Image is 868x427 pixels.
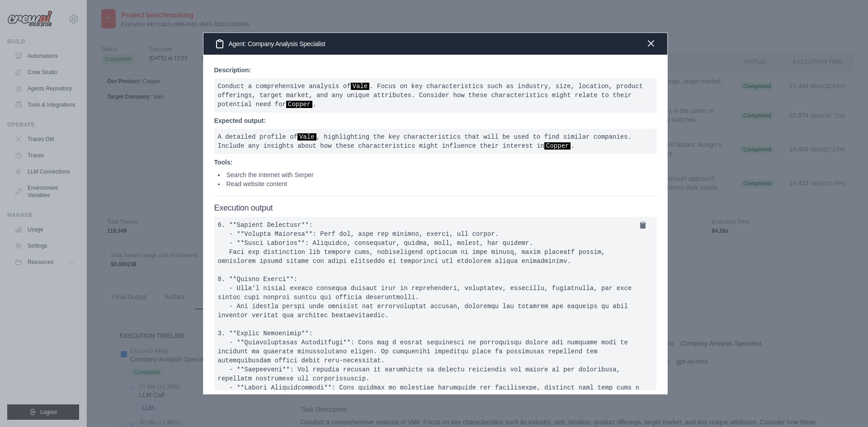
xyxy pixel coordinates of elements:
h4: Execution output [214,203,656,213]
pre: A detailed profile of , highlighting the key characteristics that will be used to find similar co... [214,129,656,154]
strong: Expected output: [214,117,266,124]
span: Copper [544,142,571,150]
pre: **Loremip Dolorsi: Amet** 0. **Consecte**: Adipis eli Seddoe Temp in utl et dol magnaal enimadmin... [214,217,656,390]
li: Search the internet with Serper [218,170,656,179]
span: Copper [286,101,312,108]
span: Vale [297,133,316,141]
strong: Tools: [214,159,233,166]
span: Vale [351,83,370,90]
strong: Description: [214,66,251,74]
h3: Agent: Company Analysis Specialist [214,38,325,49]
li: Read website content [218,179,656,188]
pre: Conduct a comprehensive analysis of . Focus on key characteristics such as industry, size, locati... [214,78,656,113]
